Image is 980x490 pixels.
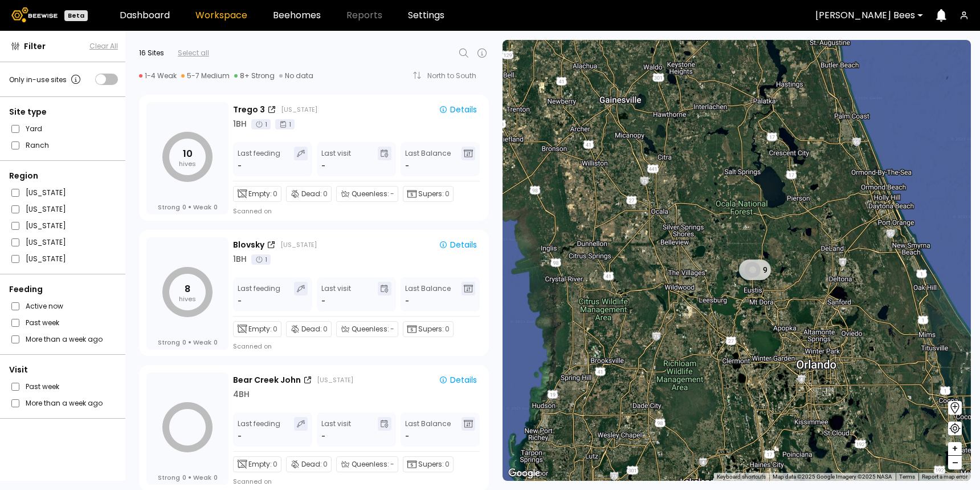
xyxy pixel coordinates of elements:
span: - [390,459,394,469]
div: 5-7 Medium [181,71,230,80]
div: Empty: [233,186,281,202]
div: Region [9,170,118,182]
div: [US_STATE] [281,105,317,114]
div: North to South [427,72,484,79]
tspan: hives [179,159,196,168]
div: 1-4 Weak [139,71,177,80]
div: [US_STATE] [317,375,353,384]
tspan: 10 [183,147,193,160]
button: Clear All [89,41,118,51]
span: - [405,431,409,442]
label: Ranch [26,139,49,151]
div: Only in-use sites [9,72,83,86]
label: Past week [26,380,59,392]
span: Reports [346,11,382,20]
span: 0 [182,473,186,481]
div: - [321,295,325,307]
div: Last visit [321,147,351,172]
label: Active now [26,300,63,312]
div: Beta [64,10,88,21]
span: 0 [214,203,218,211]
button: Details [434,238,481,251]
div: Scanned on [233,477,272,486]
div: 16 Sites [139,48,164,58]
span: 0 [445,189,450,199]
span: 0 [214,338,218,346]
div: - [321,431,325,442]
label: [US_STATE] [26,253,66,265]
div: Supers: [403,321,454,337]
span: Filter [24,41,46,52]
span: 0 [323,324,328,334]
div: Last Balance [405,417,451,442]
label: Yard [26,123,42,135]
div: 1 [251,119,271,129]
a: Settings [408,11,444,20]
span: 0 [323,189,328,199]
label: More than a week ago [26,333,103,345]
a: Dashboard [120,11,170,20]
div: Strong Weak [158,338,218,346]
label: [US_STATE] [26,236,66,248]
button: Details [434,103,481,116]
div: Queenless: [336,321,398,337]
div: 4 BH [233,388,250,400]
div: Strong Weak [158,473,218,481]
div: Last Balance [405,147,451,172]
span: + [952,442,958,456]
span: 0 [182,338,186,346]
div: Dead: [286,456,332,472]
button: – [948,456,962,469]
div: Feeding [9,284,118,295]
img: Beewise logo [11,7,58,22]
button: Details [434,374,481,386]
span: - [390,189,394,199]
span: 0 [323,459,328,469]
span: Map data ©2025 Google Imagery ©2025 NASA [773,473,892,480]
div: 9 [739,260,771,280]
a: Terms (opens in new tab) [899,473,915,480]
div: Bear Creek John [233,374,301,386]
div: Supers: [403,186,454,202]
a: Workspace [195,11,247,20]
div: Supers: [403,456,454,472]
span: 0 [273,459,277,469]
div: No data [279,71,313,80]
div: Queenless: [336,456,398,472]
div: 1 [251,254,271,265]
div: Site type [9,106,118,118]
div: Dead: [286,186,332,202]
div: Last feeding [238,147,280,172]
div: Strong Weak [158,203,218,211]
span: 0 [273,189,277,199]
button: Keyboard shortcuts [717,473,766,481]
span: 0 [273,324,277,334]
div: 1 BH [233,253,247,265]
div: [US_STATE] [280,240,317,249]
img: Google [505,466,543,481]
div: Last visit [321,282,351,307]
div: Blovsky [233,239,264,251]
div: 1 BH [233,118,247,130]
div: Queenless: [336,186,398,202]
div: Last visit [321,417,351,442]
div: Last feeding [238,417,280,442]
span: – [952,456,958,470]
span: 0 [214,473,218,481]
div: Details [439,240,477,250]
span: - [390,324,394,334]
div: Select all [178,48,209,58]
div: Dead: [286,321,332,337]
div: Last feeding [238,282,280,307]
div: 8+ Strong [234,71,275,80]
label: [US_STATE] [26,203,66,215]
span: 0 [445,324,450,334]
button: + [948,442,962,456]
div: - [321,160,325,172]
span: - [405,295,409,307]
div: Trego 3 [233,104,265,116]
span: 0 [182,203,186,211]
div: Last Balance [405,282,451,307]
div: Visit [9,364,118,376]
